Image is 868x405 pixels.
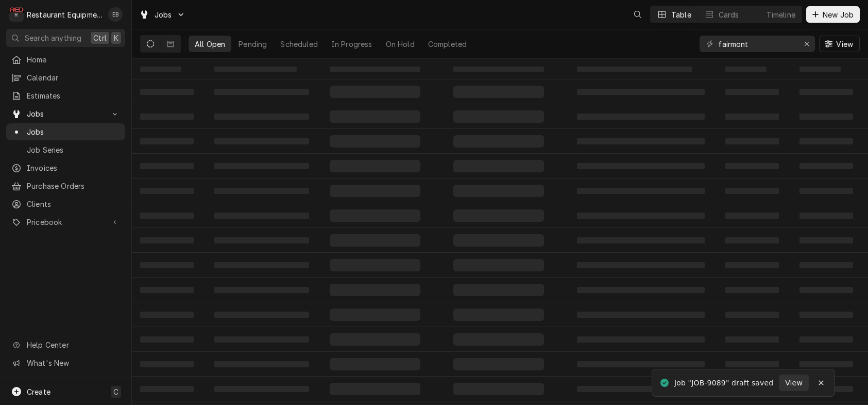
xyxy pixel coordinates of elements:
div: Emily Bird's Avatar [108,7,123,22]
span: ‌ [140,287,194,293]
div: On Hold [386,39,415,50]
span: ‌ [725,138,779,144]
div: Restaurant Equipment Diagnostics's Avatar [9,7,24,22]
span: ‌ [577,114,705,120]
a: Purchase Orders [6,177,125,195]
span: ‌ [799,312,853,318]
span: ‌ [799,213,853,219]
a: Go to What's New [6,354,125,371]
span: ‌ [214,114,309,120]
span: ‌ [330,110,420,123]
a: Calendar [6,69,125,86]
span: ‌ [330,309,420,321]
span: ‌ [453,234,544,247]
span: Home [27,54,120,65]
span: New Job [821,9,856,20]
div: In Progress [331,39,372,50]
span: ‌ [140,67,181,72]
span: ‌ [799,237,853,244]
span: Pricebook [27,217,105,228]
span: ‌ [453,185,544,197]
span: C [113,386,118,397]
div: Restaurant Equipment Diagnostics [27,9,103,20]
span: ‌ [799,138,853,144]
span: ‌ [140,138,194,144]
span: ‌ [140,89,194,95]
span: Estimates [27,90,120,101]
a: Clients [6,196,125,213]
span: ‌ [577,312,705,318]
span: ‌ [799,262,853,268]
span: ‌ [799,67,841,72]
span: Ctrl [93,33,107,43]
div: Completed [428,39,467,50]
a: Estimates [6,87,125,104]
span: ‌ [330,86,420,98]
span: ‌ [725,188,779,194]
span: Calendar [27,72,120,83]
div: Pending [239,39,267,50]
a: Home [6,51,125,68]
span: ‌ [453,309,544,321]
span: ‌ [725,89,779,95]
span: ‌ [330,135,420,148]
a: Go to Jobs [135,6,190,23]
span: ‌ [214,67,297,72]
span: ‌ [214,287,309,293]
span: ‌ [577,138,705,144]
span: ‌ [453,209,544,222]
span: ‌ [725,114,779,120]
span: ‌ [577,213,705,219]
a: Go to Pricebook [6,214,125,231]
span: What's New [27,358,119,368]
span: ‌ [330,383,420,395]
span: ‌ [330,185,420,197]
span: ‌ [330,259,420,271]
a: Go to Help Center [6,336,125,353]
span: ‌ [140,237,194,244]
span: ‌ [577,237,705,244]
span: K [114,33,118,43]
span: ‌ [453,333,544,346]
span: ‌ [799,336,853,343]
button: Erase input [798,36,815,52]
div: Scheduled [280,39,317,50]
span: ‌ [214,213,309,219]
span: ‌ [799,163,853,169]
span: ‌ [330,284,420,296]
span: ‌ [330,333,420,346]
span: ‌ [330,67,420,72]
span: ‌ [140,188,194,194]
span: ‌ [453,86,544,98]
div: Job "JOB-9089" draft saved [674,378,775,388]
span: ‌ [214,312,309,318]
span: ‌ [214,237,309,244]
span: ‌ [577,262,705,268]
span: ‌ [577,361,705,367]
span: ‌ [214,89,309,95]
span: ‌ [140,386,194,392]
span: ‌ [453,383,544,395]
span: Invoices [27,163,120,173]
span: ‌ [140,114,194,120]
span: ‌ [214,188,309,194]
span: ‌ [577,67,692,72]
span: ‌ [453,160,544,172]
a: Jobs [6,123,125,140]
span: ‌ [725,163,779,169]
span: ‌ [214,138,309,144]
span: ‌ [140,312,194,318]
span: ‌ [214,163,309,169]
table: All Open Jobs List Loading [132,59,868,405]
span: ‌ [140,213,194,219]
span: Job Series [27,144,120,155]
span: ‌ [330,160,420,172]
input: Keyword search [718,36,795,52]
div: Cards [719,9,739,20]
span: View [783,378,805,388]
span: ‌ [799,114,853,120]
span: ‌ [214,336,309,343]
span: ‌ [725,287,779,293]
button: View [779,375,809,391]
span: ‌ [799,287,853,293]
